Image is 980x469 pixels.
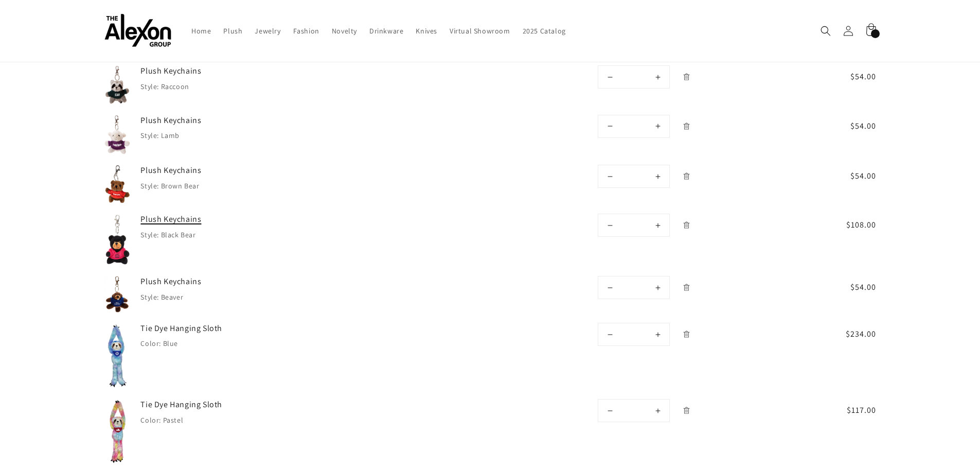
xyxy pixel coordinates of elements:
a: Remove Plush Keychains - Raccoon [678,68,696,86]
a: Remove Plush Keychains - Brown Bear [678,167,696,185]
dt: Style: [140,292,159,302]
span: Novelty [332,26,357,36]
img: Plush Keychains [104,214,131,266]
span: $54.00 [812,170,876,182]
a: Tie Dye Hanging Sloth [140,323,295,334]
img: Plush Keychains [104,165,131,203]
a: Jewelry [248,20,287,42]
a: Virtual Showroom [443,20,516,42]
img: Plush Keychains [104,65,131,105]
span: $54.00 [812,281,876,293]
span: $54.00 [812,71,876,83]
span: $54.00 [812,120,876,132]
dd: Brown Bear [161,181,200,190]
a: Plush Keychains [140,214,295,225]
span: $234.00 [812,328,876,340]
span: $117.00 [812,404,876,416]
img: Plush Keychains [104,115,131,154]
input: Quantity for Plush Keychains [621,115,646,137]
a: Novelty [326,20,363,42]
a: Remove Plush Keychains - Black Bear [678,216,696,234]
dd: Lamb [161,131,180,140]
dd: Raccoon [161,82,189,91]
dt: Color: [140,339,161,348]
a: Plush Keychains [140,165,295,176]
span: Home [191,26,211,36]
a: Drinkware [363,20,409,42]
img: Plush Keychains [104,276,131,312]
a: Remove Tie Dye Hanging Sloth - Pastel [678,402,696,420]
img: Tie Dye Hanging Sloth [104,323,131,389]
a: Plush Keychains [140,65,295,77]
a: Tie Dye Hanging Sloth [140,399,295,410]
input: Quantity for Plush Keychains [621,214,646,236]
span: Jewelry [255,26,280,36]
dt: Color: [140,415,161,425]
dt: Style: [140,82,159,91]
summary: Search [814,20,837,42]
a: 2025 Catalog [516,20,572,42]
img: The Alexon Group [104,14,171,48]
a: Plush Keychains [140,276,295,287]
input: Quantity for Plush Keychains [621,276,646,299]
dd: Pastel [163,415,184,425]
a: Remove Plush Keychains - Lamb [678,117,696,135]
a: Remove Tie Dye Hanging Sloth - Blue [678,325,696,343]
a: Plush Keychains [140,115,295,126]
span: 2025 Catalog [523,26,566,36]
img: Tie Dye Hanging Sloth [104,399,131,464]
input: Quantity for Tie Dye Hanging Sloth [621,323,646,345]
dt: Style: [140,230,159,239]
a: Remove Plush Keychains - Beaver [678,279,696,297]
dd: Black Bear [161,230,196,239]
dd: Blue [163,339,178,348]
span: Fashion [293,26,319,36]
span: Knives [416,26,437,36]
dt: Style: [140,131,159,140]
input: Quantity for Tie Dye Hanging Sloth [621,399,646,422]
span: Drinkware [369,26,403,36]
a: Home [185,20,217,42]
span: $108.00 [812,219,876,231]
input: Quantity for Plush Keychains [621,66,646,88]
a: Knives [409,20,443,42]
a: Fashion [287,20,326,42]
input: Quantity for Plush Keychains [621,165,646,187]
span: Plush [223,26,242,36]
dt: Style: [140,181,159,190]
a: Plush [217,20,248,42]
span: Virtual Showroom [450,26,510,36]
dd: Beaver [161,292,184,302]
